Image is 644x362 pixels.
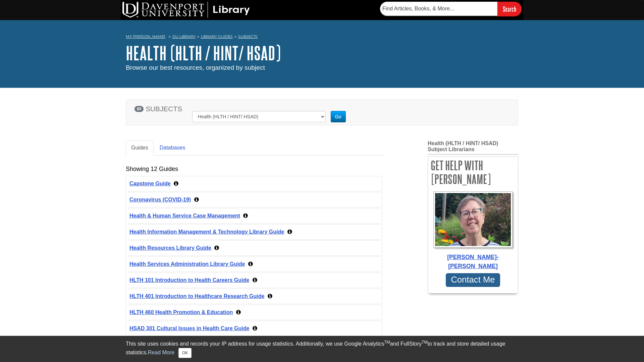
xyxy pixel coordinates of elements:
div: This site uses cookies and records your IP address for usage statistics. Additionally, we use Goo... [126,340,518,358]
h2: Health (HLTH / HINT/ HSAD) Subject Librarians [428,140,518,155]
section: Subject Search Bar [126,91,518,132]
img: Profile Photo [433,191,513,248]
a: Health Information Management & Technology Library Guide [129,229,284,235]
a: Databases [154,140,191,156]
a: Profile Photo [PERSON_NAME]-[PERSON_NAME] [431,191,515,270]
a: DU Library [172,34,196,39]
span: 80 [135,106,144,112]
button: Close [178,348,192,358]
a: Contact Me [446,273,500,287]
h2: Showing 12 Guides [126,166,178,173]
a: Read More [148,350,174,355]
div: Browse our best resources, organized by subject [126,63,518,73]
input: Find Articles, Books, & More... [380,2,497,16]
div: [PERSON_NAME]-[PERSON_NAME] [431,253,515,270]
a: HSAD 301 Cultural Issues in Health Care Guide [129,325,249,331]
a: Subjects [238,34,258,39]
button: Go [331,111,346,122]
h1: Health (HLTH / HINT/ HSAD) [126,43,518,63]
span: SUBJECTS [146,105,182,113]
a: HLTH 401 Introduction to Healthcare Research Guide [129,293,264,299]
img: DU Library [122,2,250,18]
a: Library Guides [201,34,233,39]
input: Search [497,2,522,16]
a: My [PERSON_NAME] [126,34,165,40]
a: Capstone Guide [129,181,171,186]
a: Guides [126,140,154,156]
form: Searches DU Library's articles, books, and more [380,2,522,16]
a: HLTH 101 Introduction to Health Careers Guide [129,277,249,283]
a: Health Resources Library Guide [129,245,211,251]
sup: TM [384,340,390,345]
sup: TM [422,340,427,345]
a: Health Services Administration Library Guide [129,261,245,267]
a: Health & Human Service Case Management [129,213,240,219]
h2: Get help with [PERSON_NAME] [428,157,518,188]
nav: breadcrumb [126,32,518,43]
a: HLTH 460 Health Promotion & Education [129,309,233,315]
a: Coronavirus (COVID-19) [129,197,191,202]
